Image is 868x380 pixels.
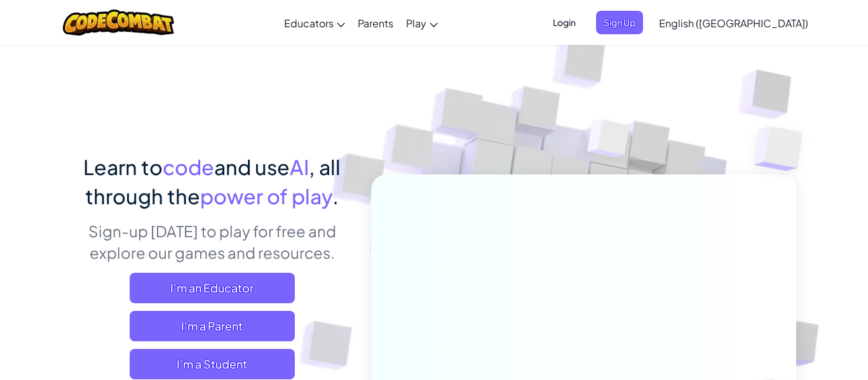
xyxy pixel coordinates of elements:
span: . [332,183,339,209]
button: Login [545,11,583,34]
button: I'm a Student [130,349,295,379]
span: Play [406,16,426,30]
a: Educators [278,6,351,40]
span: power of play [200,183,332,209]
img: CodeCombat logo [63,10,174,36]
span: AI [290,154,309,180]
img: Overlap cubes [728,95,838,202]
p: Sign-up [DATE] to play for free and explore our games and resources. [72,220,352,263]
a: Parents [351,6,400,40]
span: English ([GEOGRAPHIC_DATA]) [659,16,808,30]
a: Play [400,6,444,40]
img: Overlap cubes [564,95,655,189]
span: and use [214,154,290,180]
span: Educators [284,16,334,30]
span: code [163,154,214,180]
a: I'm an Educator [130,273,295,303]
span: Learn to [83,154,163,180]
button: Sign Up [596,11,643,34]
a: English ([GEOGRAPHIC_DATA]) [653,6,815,40]
a: I'm a Parent [130,311,295,341]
